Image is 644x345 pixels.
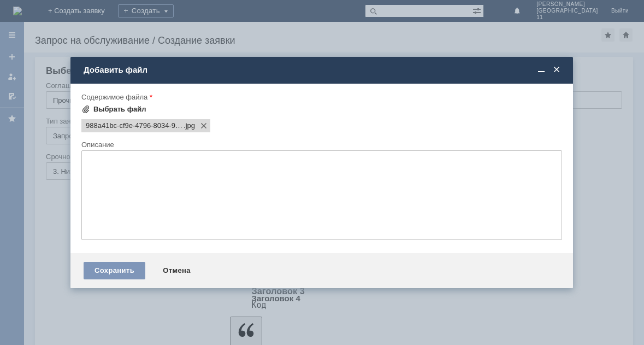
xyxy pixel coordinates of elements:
span: Свернуть (Ctrl + M) [536,65,547,75]
span: Закрыть [551,65,562,75]
div: 0104810212016906215e7tc1luqzvhk91EE10921QLxWUdnj43aZP3YmkD4hsY3Uj9XNz7ys8gbHYrroAY= [4,22,159,48]
span: 988a41bc-cf9e-4796-8034-9db64c445540.jpg [86,121,184,130]
span: 988a41bc-cf9e-4796-8034-9db64c445540.jpg [184,121,195,130]
div: Добрый день ,не пробивается [4,4,159,13]
div: ​ [4,57,159,66]
div: Содержимое файла [81,93,560,101]
div: Описание [81,141,560,148]
div: Выбрать файл [93,105,146,114]
div: Добавить файл [84,65,562,75]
